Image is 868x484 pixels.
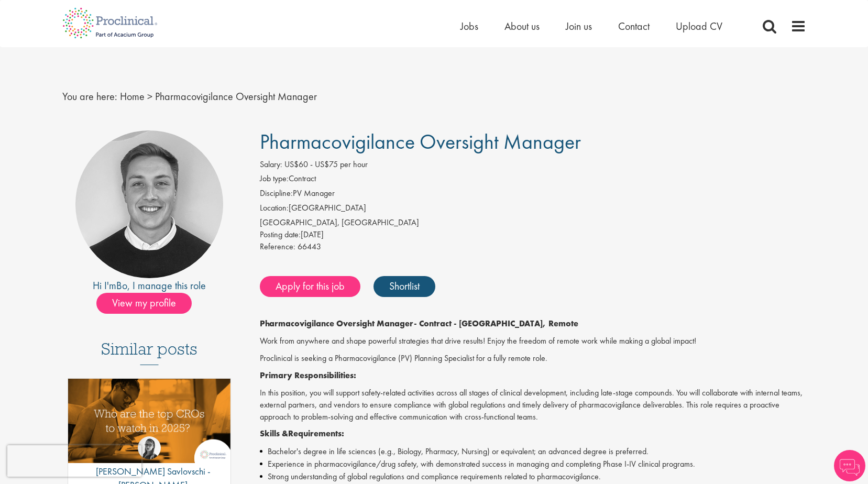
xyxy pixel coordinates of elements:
span: Posting date: [260,229,301,240]
span: 66443 [298,241,321,252]
span: Pharmacovigilance Oversight Manager [260,128,581,155]
a: Upload CV [676,19,722,33]
li: Bachelor's degree in life sciences (e.g., Biology, Pharmacy, Nursing) or equivalent; an advanced ... [260,445,806,458]
iframe: reCAPTCHA [7,445,141,477]
strong: Primary Responsibilities: [260,370,356,381]
li: Strong understanding of global regulations and compliance requirements related to pharmacovigilance. [260,470,806,483]
a: Link to a post [68,379,231,471]
a: breadcrumb link [120,90,145,103]
a: Jobs [460,19,478,33]
li: Contract [260,173,806,188]
a: Contact [618,19,650,33]
h3: Similar posts [101,340,197,365]
p: Proclinical is seeking a Pharmacovigilance (PV) Planning Specialist for a fully remote role. [260,353,806,365]
img: Chatbot [834,450,865,481]
img: Top 10 CROs 2025 | Proclinical [68,379,231,463]
label: Job type: [260,173,289,185]
span: Pharmacovigilance Oversight Manager [155,90,317,103]
li: PV Manager [260,188,806,202]
div: [GEOGRAPHIC_DATA], [GEOGRAPHIC_DATA] [260,217,806,229]
a: Join us [566,19,592,33]
span: > [147,90,152,103]
strong: Skills & [260,428,288,439]
img: Theodora Savlovschi - Wicks [138,436,161,459]
span: View my profile [96,293,192,314]
strong: Pharmacovigilance Oversight Manager [260,318,414,329]
a: Apply for this job [260,276,360,297]
p: Work from anywhere and shape powerful strategies that drive results! Enjoy the freedom of remote ... [260,335,806,347]
div: Hi I'm , I manage this role [62,278,237,293]
li: Experience in pharmacovigilance/drug safety, with demonstrated success in managing and completing... [260,458,806,470]
label: Salary: [260,159,282,171]
p: In this position, you will support safety-related activities across all stages of clinical develo... [260,387,806,423]
a: About us [504,19,540,33]
label: Discipline: [260,188,293,200]
a: Shortlist [373,276,435,297]
img: imeage of recruiter Bo Forsen [75,130,223,278]
a: Bo [116,279,127,292]
li: [GEOGRAPHIC_DATA] [260,202,806,217]
label: Location: [260,202,289,214]
div: [DATE] [260,229,806,241]
strong: Requirements: [288,428,344,439]
a: View my profile [96,295,202,309]
span: You are here: [62,90,117,103]
strong: - Contract - [GEOGRAPHIC_DATA], Remote [414,318,578,329]
label: Reference: [260,241,295,253]
span: US$60 - US$75 per hour [284,159,368,170]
